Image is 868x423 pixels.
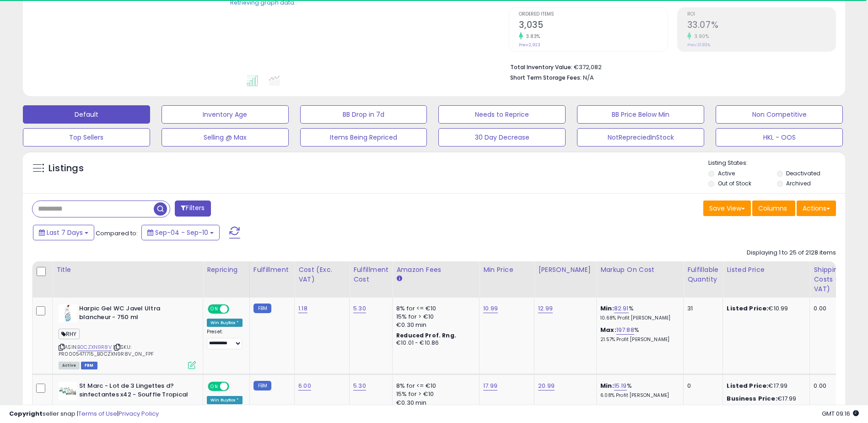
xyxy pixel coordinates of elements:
[577,105,704,124] button: BB Price Below Min
[49,162,84,175] h5: Listings
[727,382,803,390] div: €17.99
[727,394,777,403] b: Business Price:
[155,228,208,237] span: Sep-04 - Sep-10
[162,128,289,146] button: Selling @ Max
[396,390,472,398] div: 15% for > €10
[687,42,710,48] small: Prev: 31.83%
[298,381,311,390] a: 6.00
[814,304,857,313] div: 0.00
[600,304,614,313] b: Min:
[814,382,857,390] div: 0.00
[600,381,614,390] b: Min:
[33,225,94,240] button: Last 7 Days
[708,159,845,168] p: Listing States:
[786,169,820,177] label: Deactivated
[538,381,555,390] a: 20.99
[747,249,836,257] div: Displaying 1 to 25 of 2128 items
[583,73,594,82] span: N/A
[614,304,629,313] a: 82.91
[600,265,679,275] div: Markup on Cost
[300,105,427,124] button: BB Drop in 7d
[727,381,768,390] b: Listed Price:
[483,265,530,275] div: Min Price
[209,305,220,313] span: ON
[727,304,803,313] div: €10.99
[600,382,676,399] div: %
[59,343,154,357] span: | SKU: PR0005471715_B0CZXN9R8V_0N_FPF
[687,304,716,313] div: 31
[298,304,307,313] a: 1.18
[752,201,795,216] button: Columns
[718,169,735,177] label: Active
[786,179,811,187] label: Archived
[523,33,540,40] small: 3.83%
[716,128,843,146] button: HKL - OOS
[353,304,366,313] a: 5.30
[78,409,117,418] a: Terms of Use
[162,105,289,124] button: Inventory Age
[577,128,704,146] button: NotRepreciedInStock
[687,382,716,390] div: 0
[691,33,709,40] small: 3.90%
[510,61,829,72] li: €372,082
[396,275,402,283] small: Amazon Fees.
[9,410,159,418] div: seller snap | |
[510,74,582,81] b: Short Term Storage Fees:
[77,343,112,351] a: B0CZXN9R8V
[727,395,803,403] div: €17.99
[614,381,627,390] a: 15.19
[600,315,676,321] p: 10.68% Profit [PERSON_NAME]
[797,201,836,216] button: Actions
[253,265,291,275] div: Fulfillment
[141,225,220,240] button: Sep-04 - Sep-10
[119,409,159,418] a: Privacy Policy
[814,265,861,294] div: Shipping Costs (Exc. VAT)
[600,336,676,343] p: 21.57% Profit [PERSON_NAME]
[353,265,388,284] div: Fulfillment Cost
[56,265,199,275] div: Title
[597,261,684,298] th: The percentage added to the cost of goods (COGS) that forms the calculator for Min & Max prices.
[207,265,246,275] div: Repricing
[687,12,836,17] span: ROI
[396,339,472,347] div: €10.01 - €10.86
[396,304,472,313] div: 8% for <= €10
[175,201,210,217] button: Filters
[79,304,190,324] b: Harpic Gel WC Javel Ultra blancheur - 750 ml
[396,382,472,390] div: 8% for <= €10
[23,128,150,146] button: Top Sellers
[438,128,566,146] button: 30 Day Decrease
[510,63,572,71] b: Total Inventory Value:
[600,304,676,321] div: %
[59,382,77,400] img: 41OyVsYecKL._SL40_.jpg
[716,105,843,124] button: Non Competitive
[519,42,540,48] small: Prev: 2,923
[438,105,566,124] button: Needs to Reprice
[207,319,243,327] div: Win BuyBox *
[59,362,80,369] span: All listings currently available for purchase on Amazon
[298,265,345,284] div: Cost (Exc. VAT)
[600,392,676,399] p: 6.08% Profit [PERSON_NAME]
[59,304,77,323] img: 413ll1SEsxL._SL40_.jpg
[79,382,190,401] b: St Marc - Lot de 3 Lingettes d?sinfectantes x42 - Souffle Tropical
[47,228,83,237] span: Last 7 Days
[822,409,859,418] span: 2025-09-18 09:16 GMT
[538,265,593,275] div: [PERSON_NAME]
[396,313,472,321] div: 15% for > €10
[253,381,271,390] small: FBM
[9,409,43,418] strong: Copyright
[519,20,667,32] h2: 3,035
[81,362,97,369] span: FBM
[600,326,676,343] div: %
[727,265,806,275] div: Listed Price
[353,381,366,390] a: 5.30
[396,331,456,339] b: Reduced Prof. Rng.
[616,325,634,335] a: 197.88
[396,321,472,329] div: €0.30 min
[59,329,80,339] span: RHY
[687,265,719,284] div: Fulfillable Quantity
[96,229,138,238] span: Compared to:
[59,304,196,368] div: ASIN:
[718,179,751,187] label: Out of Stock
[519,12,667,17] span: Ordered Items
[300,128,427,146] button: Items Being Repriced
